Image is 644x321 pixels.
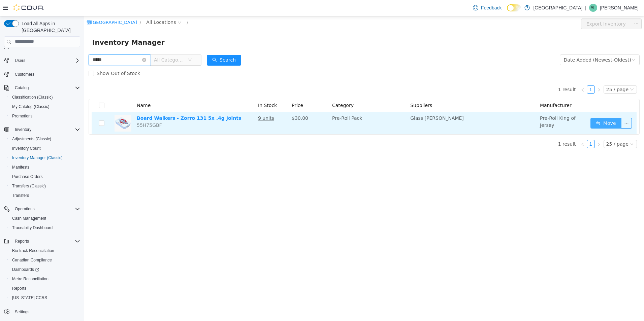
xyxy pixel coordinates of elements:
[9,173,80,181] span: Purchase Orders
[93,4,97,8] i: icon: close-circle
[9,163,80,171] span: Manifests
[9,284,80,292] span: Reports
[12,136,51,142] span: Adjustments (Classic)
[248,86,269,92] span: Category
[585,4,586,12] p: |
[1,125,83,134] button: Inventory
[9,112,80,120] span: Promotions
[7,111,83,121] button: Promotions
[2,4,53,9] a: icon: shop[GEOGRAPHIC_DATA]
[9,256,80,264] span: Canadian Compliance
[56,4,57,9] span: /
[9,224,55,232] a: Traceabilty Dashboard
[245,96,323,118] td: Pre-Roll Pack
[12,286,26,291] span: Reports
[9,191,32,200] a: Transfers
[9,256,55,264] a: Canadian Compliance
[12,126,80,134] span: Inventory
[1,237,83,246] button: Reports
[496,126,501,130] i: icon: left
[12,216,46,221] span: Cash Management
[9,144,43,152] a: Inventory Count
[9,275,80,283] span: Metrc Reconciliation
[7,255,83,265] button: Canadian Compliance
[9,214,49,222] a: Cash Management
[480,39,547,49] div: Date Added (Newest-Oldest)
[7,284,83,293] button: Reports
[9,93,56,101] a: Classification (Classic)
[9,163,32,171] a: Manifests
[533,4,582,12] p: [GEOGRAPHIC_DATA]
[589,4,597,12] div: Ashley Lehman-Preine
[7,181,83,191] button: Transfers (Classic)
[9,294,50,302] a: [US_STATE] CCRS
[481,4,502,11] span: Feedback
[7,172,83,181] button: Purchase Orders
[522,124,544,132] div: 25 / page
[7,214,83,223] button: Cash Management
[30,99,47,115] img: Board Walkers - Zorro 131 5x .4g Joints hero shot
[547,2,557,13] button: icon: ellipsis
[513,72,517,76] i: icon: right
[7,153,83,163] button: Inventory Manager (Classic)
[7,293,83,302] button: [US_STATE] CCRS
[12,295,47,300] span: [US_STATE] CCRS
[497,2,547,13] button: Export Inventory
[9,182,49,190] a: Transfers (Classic)
[600,4,639,12] p: [PERSON_NAME]
[9,191,80,200] span: Transfers
[12,70,80,78] span: Customers
[494,69,503,77] li: Previous Page
[1,307,83,316] button: Settings
[522,70,544,77] div: 25 / page
[456,99,491,112] span: Pre-Roll King of Jersey
[12,165,29,170] span: Manifests
[513,126,517,130] i: icon: right
[503,124,511,132] li: 1
[53,99,157,105] a: Board Walkers - Zorro 131 5x .4g Joints
[474,69,492,77] li: 1 result
[1,204,83,214] button: Operations
[9,182,80,190] span: Transfers (Classic)
[15,72,34,77] span: Customers
[12,248,54,253] span: BioTrack Reconciliation
[7,246,83,255] button: BioTrack Reconciliation
[12,146,41,151] span: Inventory Count
[12,57,28,65] button: Users
[15,127,31,132] span: Inventory
[9,173,45,181] a: Purchase Orders
[9,294,80,302] span: Washington CCRS
[70,40,100,47] span: All Categories
[503,124,510,132] a: 1
[8,21,85,32] span: Inventory Manager
[326,99,380,105] span: Glass [PERSON_NAME]
[12,183,46,189] span: Transfers (Classic)
[12,84,80,92] span: Catalog
[12,113,33,119] span: Promotions
[9,103,52,111] a: My Catalog (Classic)
[9,275,51,283] a: Metrc Reconciliation
[9,214,80,222] span: Cash Management
[12,174,43,179] span: Purchase Orders
[12,57,80,65] span: Users
[7,144,83,153] button: Inventory Count
[174,86,193,92] span: In Stock
[9,265,42,274] a: Dashboards
[1,83,83,93] button: Catalog
[9,265,80,274] span: Dashboards
[12,70,37,78] a: Customers
[9,144,80,152] span: Inventory Count
[547,42,551,46] i: icon: down
[9,247,80,255] span: BioTrack Reconciliation
[7,223,83,233] button: Traceabilty Dashboard
[9,284,29,292] a: Reports
[12,225,53,230] span: Traceabilty Dashboard
[511,124,519,132] li: Next Page
[9,154,65,162] a: Inventory Manager (Classic)
[2,4,7,8] i: icon: shop
[1,69,83,79] button: Customers
[12,237,80,245] span: Reports
[503,70,510,77] a: 1
[496,72,501,76] i: icon: left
